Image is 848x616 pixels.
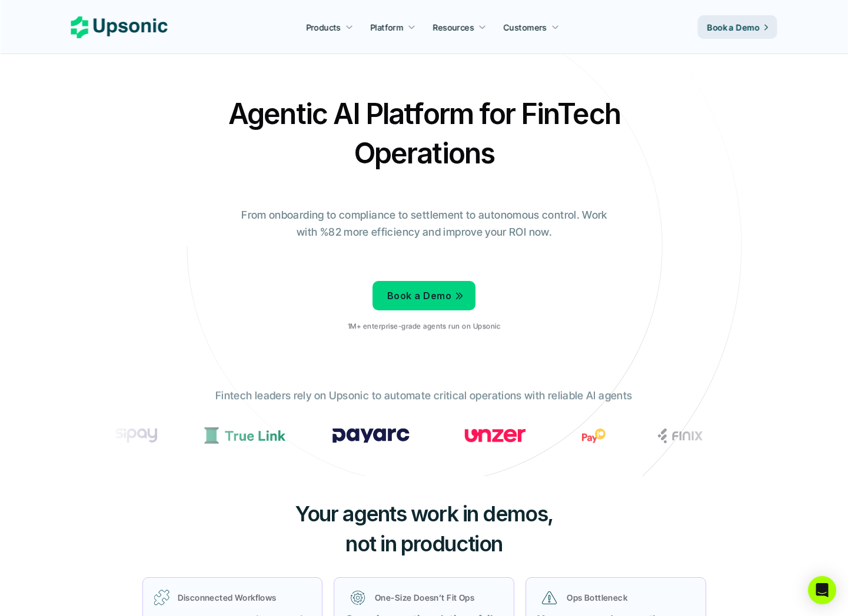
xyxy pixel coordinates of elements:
p: One-Size Doesn’t Fit Ops [375,591,497,604]
p: Customers [504,21,547,34]
p: From onboarding to compliance to settlement to autonomous control. Work with %82 more efficiency ... [233,207,616,241]
span: Your agents work in demos, [295,501,553,527]
p: Disconnected Workflows [178,591,311,604]
p: 1M+ enterprise-grade agents run on Upsonic [348,322,500,330]
a: Book a Demo [373,281,475,310]
a: Book a Demo [698,15,777,39]
p: Platform [370,21,403,34]
p: Book a Demo [707,21,760,34]
p: Products [306,21,341,34]
h2: Agentic AI Platform for FinTech Operations [218,94,630,173]
div: Open Intercom Messenger [808,576,836,604]
p: Book a Demo [387,287,451,304]
p: Resources [433,21,474,34]
p: Ops Bottleneck [567,591,689,604]
a: Products [299,16,360,38]
p: Fintech leaders rely on Upsonic to automate critical operations with reliable AI agents [215,388,632,405]
span: not in production [345,531,503,557]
